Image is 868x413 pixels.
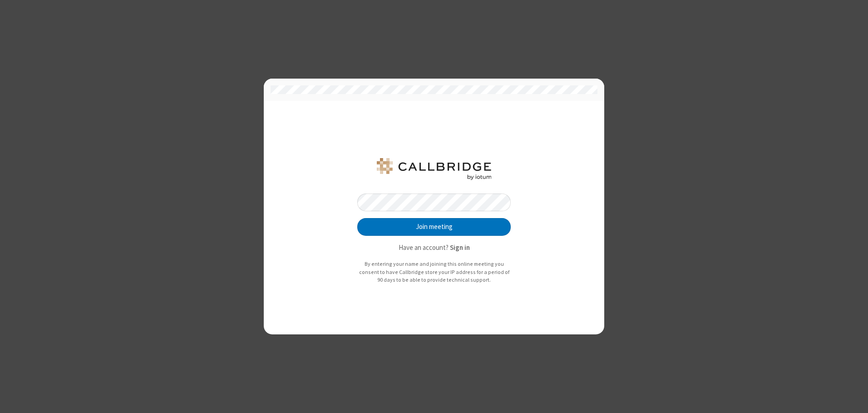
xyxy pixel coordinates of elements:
button: Join meeting [357,218,511,236]
button: Sign in [450,243,470,253]
strong: Sign in [450,243,470,252]
p: Have an account? [357,243,511,253]
img: QA Selenium DO NOT DELETE OR CHANGE [375,158,493,180]
p: By entering your name and joining this online meeting you consent to have Callbridge store your I... [357,260,511,284]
